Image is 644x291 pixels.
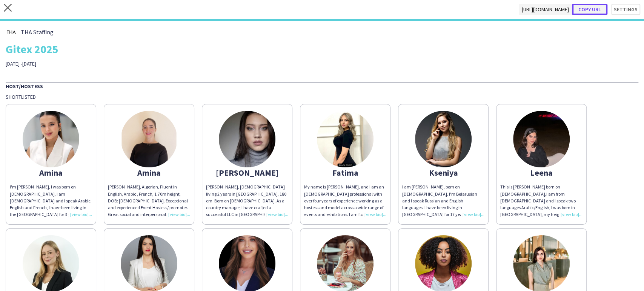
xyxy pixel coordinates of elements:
div: Gitex 2025 [6,43,638,55]
div: [PERSON_NAME], Algerian, Fluent in English, Arabic , French, 1.70m height, DOB: [DEMOGRAPHIC_DATA... [108,184,190,218]
img: thumb-0b1c4840-441c-4cf7-bc0f-fa59e8b685e2..jpg [6,26,17,38]
img: thumb-6137c2e20776d.jpeg [415,111,472,167]
div: [DATE] -[DATE] [6,60,227,67]
img: thumb-67655cc545d31.jpeg [513,111,570,167]
img: thumb-5d29bc36-2232-4abb-9ee6-16dc6b8fe785.jpg [219,111,275,167]
div: Host/Hostess [6,82,638,90]
div: Shortlisted [6,93,638,100]
img: thumb-6838230878edc.jpeg [317,111,373,167]
div: Fatima [304,169,386,176]
div: [PERSON_NAME] [206,169,288,176]
button: Settings [611,4,640,15]
div: This is [PERSON_NAME] born on [DEMOGRAPHIC_DATA],I am from [DEMOGRAPHIC_DATA] and i speak two lan... [500,184,583,218]
div: Leena [500,169,583,176]
img: thumb-998bb837-a3b0-4800-8ffe-ef1354ed9763.jpg [121,111,177,167]
div: Kseniya [402,169,484,176]
span: THA Staffing [21,29,54,35]
div: I'm [PERSON_NAME], I was born on [DEMOGRAPHIC_DATA], I am [DEMOGRAPHIC_DATA] and I speak Arabic, ... [10,184,92,218]
img: thumb-673089e2c10a6.png [23,111,79,167]
div: Amina [108,169,190,176]
div: Amina [10,169,92,176]
div: My name is [PERSON_NAME], and I am an [DEMOGRAPHIC_DATA] professional with over four years of exp... [304,184,386,218]
span: I am [PERSON_NAME], born on [DEMOGRAPHIC_DATA]. I'm Belarusian and I speak Russian and English la... [402,184,482,224]
button: Copy url [572,4,607,15]
span: [URL][DOMAIN_NAME] [519,4,572,15]
div: [PERSON_NAME], [DEMOGRAPHIC_DATA] living 2 years in [GEOGRAPHIC_DATA], 180 cm. Born on [DEMOGRAPH... [206,184,288,218]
